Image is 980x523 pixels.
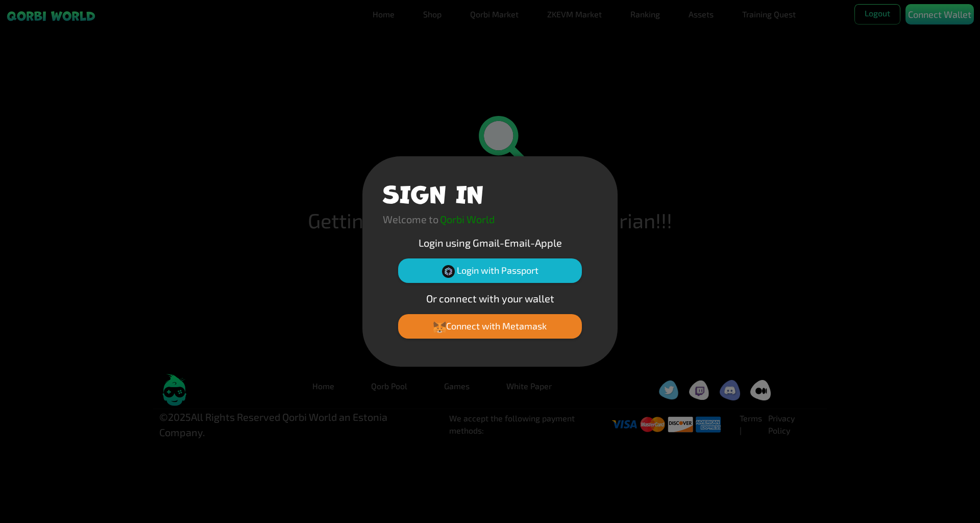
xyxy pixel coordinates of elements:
button: Login with Passport [398,258,582,283]
p: Or connect with your wallet [383,291,597,306]
h1: SIGN IN [383,177,483,207]
img: Passport Logo [442,265,455,278]
p: Qorbi World [440,211,495,227]
button: Connect with Metamask [398,314,582,339]
p: Welcome to [383,211,438,227]
p: Login using Gmail-Email-Apple [383,235,597,250]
